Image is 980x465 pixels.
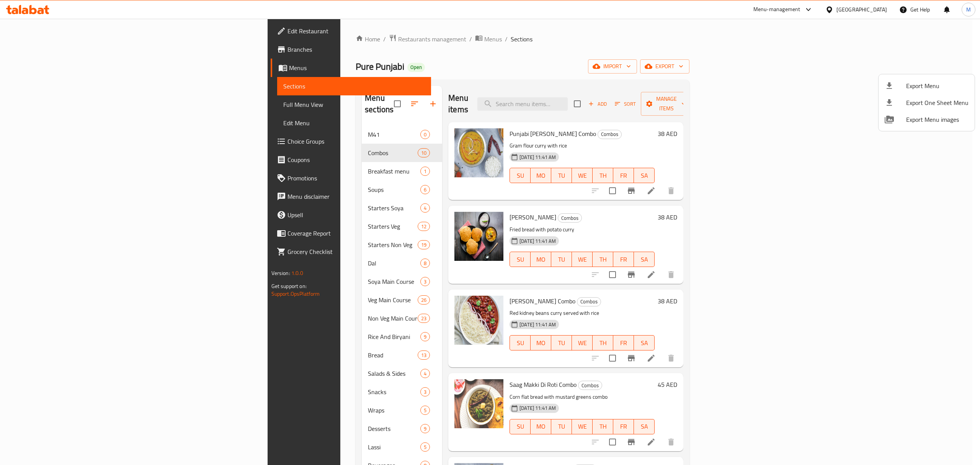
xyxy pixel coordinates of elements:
li: Export one sheet menu items [879,94,975,111]
span: Export Menu [906,81,969,90]
li: Export Menu images [879,111,975,128]
span: Export Menu images [906,115,969,124]
span: Export One Sheet Menu [906,98,969,107]
li: Export menu items [879,77,975,94]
